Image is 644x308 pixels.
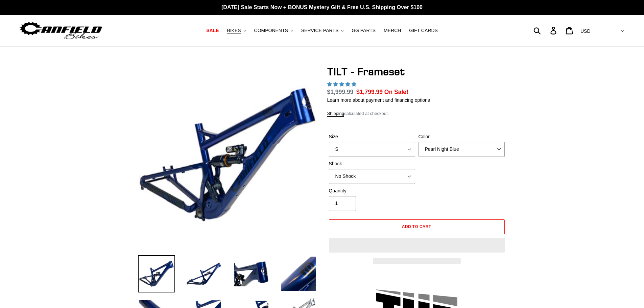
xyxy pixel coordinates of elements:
[227,28,241,33] span: BIKES
[298,26,347,35] button: SERVICE PARTS
[203,26,222,35] a: SALE
[327,81,358,87] span: 5.00 stars
[327,97,430,103] a: Learn more about payment and financing options
[301,28,338,33] span: SERVICE PARTS
[185,255,222,292] img: Load image into Gallery viewer, TILT - Frameset
[329,187,415,194] label: Quantity
[329,160,415,167] label: Shock
[356,89,383,95] span: $1,799.99
[409,28,438,33] span: GIFT CARDS
[280,255,317,292] img: Load image into Gallery viewer, TILT - Frameset
[327,111,344,117] a: Shipping
[329,133,415,140] label: Size
[329,219,505,234] button: Add to cart
[419,133,505,140] label: Color
[251,26,296,35] button: COMPONENTS
[327,110,506,117] div: calculated at checkout.
[352,28,376,33] span: GG PARTS
[327,89,354,95] s: $1,999.99
[380,26,404,35] a: MERCH
[327,65,506,78] h1: TILT - Frameset
[223,26,249,35] button: BIKES
[233,255,270,292] img: Load image into Gallery viewer, TILT - Frameset
[206,28,219,33] span: SALE
[138,255,175,292] img: Load image into Gallery viewer, TILT - Frameset
[384,88,408,96] span: On Sale!
[406,26,441,35] a: GIFT CARDS
[348,26,379,35] a: GG PARTS
[537,23,554,38] input: Search
[384,28,401,33] span: MERCH
[402,224,431,229] span: Add to cart
[139,67,316,243] img: TILT - Frameset
[19,20,103,41] img: Canfield Bikes
[254,28,288,33] span: COMPONENTS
